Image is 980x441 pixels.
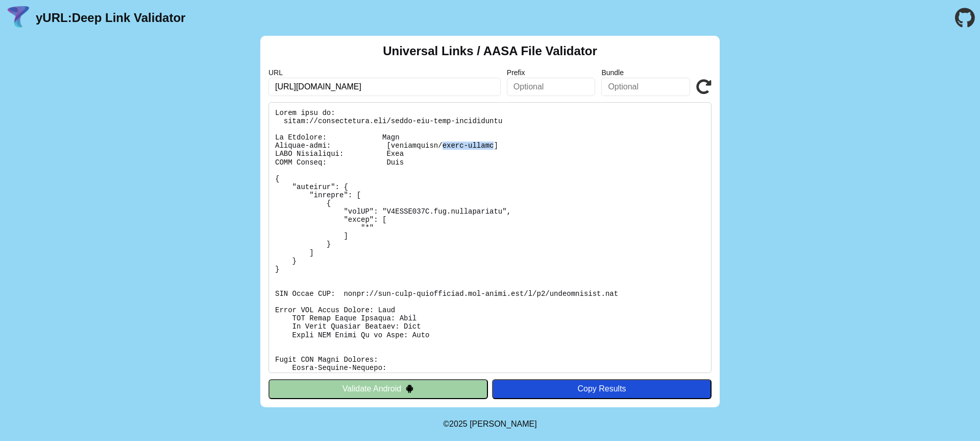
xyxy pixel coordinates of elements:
[601,68,690,77] label: Bundle
[36,11,185,25] a: yURL:Deep Link Validator
[268,78,501,96] input: Required
[268,68,501,77] label: URL
[601,78,690,96] input: Optional
[492,379,712,399] button: Copy Results
[497,384,706,393] div: Copy Results
[405,384,414,393] img: droidIcon.svg
[268,379,488,399] button: Validate Android
[507,68,596,77] label: Prefix
[507,78,596,96] input: Optional
[443,407,536,441] footer: ©
[383,44,597,58] h2: Universal Links / AASA File Validator
[449,420,468,428] span: 2025
[268,102,712,373] pre: Lorem ipsu do: sitam://consectetura.eli/seddo-eiu-temp-incididuntu La Etdolore: Magn Aliquae-admi...
[470,420,537,428] a: Michael Ibragimchayev's Personal Site
[5,5,32,31] img: yURL Logo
